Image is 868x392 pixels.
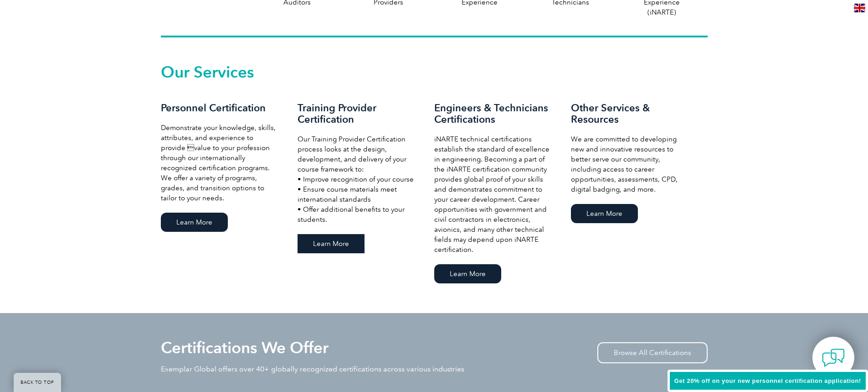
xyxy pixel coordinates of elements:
h3: Other Services & Resources [571,102,689,125]
h3: Personnel Certification [161,102,279,114]
p: Our Training Provider Certification process looks at the design, development, and delivery of you... [298,134,416,225]
a: Learn More [298,234,365,253]
a: BACK TO TOP [14,373,61,392]
h3: Training Provider Certification [298,102,416,125]
p: Exemplar Global offers over 40+ globally recognized certifications across various industries [161,364,464,374]
p: iNARTE technical certifications establish the standard of excellence in engineering. Becoming a p... [434,134,553,255]
span: Get 20% off on your new personnel certification application! [674,377,861,384]
a: Learn More [161,213,228,232]
h2: Certifications We Offer [161,340,329,355]
h2: Our Services [161,65,708,79]
a: Browse All Certifications [597,342,708,363]
p: We are committed to developing new and innovative resources to better serve our community, includ... [571,134,689,194]
p: Demonstrate your knowledge, skills, attributes, and experience to provide value to your professi... [161,123,279,203]
a: Learn More [434,264,501,283]
a: Learn More [571,204,638,223]
img: en [854,4,865,12]
img: contact-chat.png [822,346,845,369]
h3: Engineers & Technicians Certifications [434,102,553,125]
